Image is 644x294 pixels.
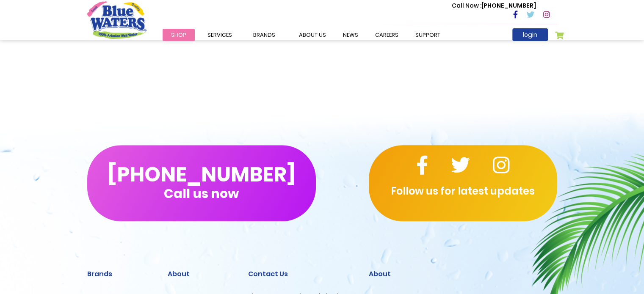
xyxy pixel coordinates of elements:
span: Brands [253,31,275,39]
a: support [407,29,449,41]
a: store logo [87,1,146,38]
h2: Brands [87,270,155,278]
a: about us [290,29,334,41]
p: [PHONE_NUMBER] [452,1,536,10]
a: News [334,29,367,41]
span: Call Now : [452,1,481,10]
a: login [512,28,548,41]
h2: About [168,270,235,278]
p: Follow us for latest updates [369,184,557,199]
span: Services [207,31,232,39]
span: Shop [171,31,186,39]
h2: Contact Us [248,270,356,278]
button: [PHONE_NUMBER]Call us now [87,145,316,221]
span: Call us now [164,191,239,196]
a: careers [367,29,407,41]
h2: About [369,270,557,278]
